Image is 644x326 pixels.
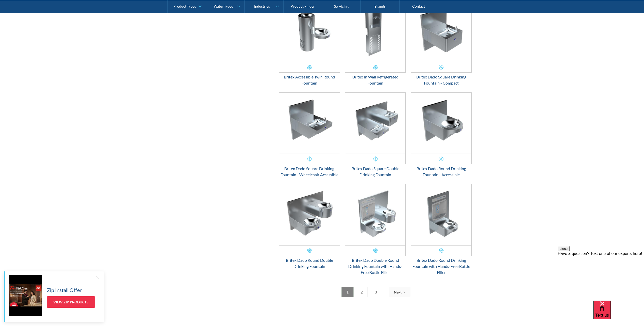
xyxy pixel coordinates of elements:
div: Britex Dado Round Double Drinking Fountain [279,257,340,269]
a: Britex Dado Square Drinking Fountain - CompactBritex Dado Square Drinking Fountain - Compact [411,1,472,86]
div: Industries [254,4,270,8]
div: Next [394,289,402,295]
iframe: podium webchat widget bubble [593,301,644,326]
a: Britex Dado Round Drinking Fountain with Hands-Free Bottle FillerBritex Dado Round Drinking Fount... [411,184,472,275]
img: Britex In Wall Refrigerated Fountain [345,1,406,62]
a: Britex Dado Round Drinking Fountain - AccessibleBritex Dado Round Drinking Fountain - Accessible [411,92,472,178]
img: Britex Dado Round Drinking Fountain - Accessible [411,93,471,154]
a: 2 [356,287,368,297]
img: Britex Dado Round Drinking Fountain with Hands-Free Bottle Filler [411,184,471,245]
h5: Zip Install Offer [47,286,82,294]
a: Britex Dado Double Round Drinking Fountain with Hands-Free Bottle FillerBritex Dado Double Round ... [345,184,406,275]
a: Britex Accessible Twin Round FountainBritex Accessible Twin Round Fountain [279,1,340,86]
a: 1 [341,287,354,297]
a: Britex Dado Square Drinking Fountain - Wheelchair AccessibleBritex Dado Square Drinking Fountain ... [279,92,340,178]
div: Product Types [173,4,196,8]
a: View Zip Products [47,296,95,308]
a: Britex Dado Square Double Drinking FountainBritex Dado Square Double Drinking Fountain [345,92,406,178]
div: Britex Dado Square Double Drinking Fountain [345,166,406,178]
img: Britex Accessible Twin Round Fountain [279,1,340,62]
div: Britex Dado Double Round Drinking Fountain with Hands-Free Bottle Filler [345,257,406,275]
img: Britex Dado Round Double Drinking Fountain [279,184,340,245]
img: Zip Install Offer [9,275,42,316]
div: Britex In Wall Refrigerated Fountain [345,74,406,86]
img: Britex Dado Square Double Drinking Fountain [345,93,406,154]
div: Britex Dado Square Drinking Fountain - Compact [411,74,472,86]
a: 3 [370,287,382,297]
img: Britex Dado Square Drinking Fountain - Wheelchair Accessible [279,93,340,154]
iframe: podium webchat widget prompt [558,246,644,307]
img: Britex Dado Double Round Drinking Fountain with Hands-Free Bottle Filler [345,184,406,245]
div: Britex Dado Round Drinking Fountain with Hands-Free Bottle Filler [411,257,472,275]
div: List [279,287,472,297]
div: Britex Dado Square Drinking Fountain - Wheelchair Accessible [279,166,340,178]
div: Britex Dado Round Drinking Fountain - Accessible [411,166,472,178]
a: Britex Dado Round Double Drinking FountainBritex Dado Round Double Drinking Fountain [279,184,340,269]
a: Next Page [389,287,411,297]
div: Water Types [214,4,233,8]
div: Britex Accessible Twin Round Fountain [279,74,340,86]
img: Britex Dado Square Drinking Fountain - Compact [411,1,471,62]
a: Britex In Wall Refrigerated FountainBritex In Wall Refrigerated Fountain [345,1,406,86]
